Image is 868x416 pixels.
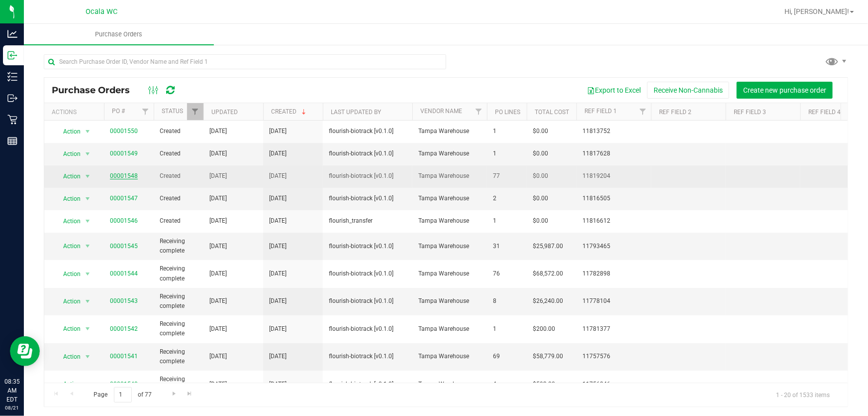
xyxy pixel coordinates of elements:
[112,108,125,115] a: PO #
[493,380,521,389] span: 4
[110,243,138,250] a: 00001545
[582,324,645,334] span: 11781377
[54,294,81,308] span: Action
[209,194,227,203] span: [DATE]
[495,109,520,116] a: PO Lines
[582,171,645,181] span: 11819204
[160,149,197,158] span: Created
[493,269,521,278] span: 76
[110,217,138,224] a: 00001546
[82,30,156,39] span: Purchase Orders
[110,297,138,304] a: 00001543
[734,109,766,116] a: Ref Field 3
[533,171,548,181] span: $0.00
[160,216,197,226] span: Created
[167,387,181,401] a: Go to the next page
[110,172,138,179] a: 00001548
[493,296,521,306] span: 8
[7,29,17,39] inline-svg: Analytics
[533,324,555,334] span: $200.00
[493,216,521,226] span: 1
[493,242,521,251] span: 31
[82,169,94,183] span: select
[110,270,138,277] a: 00001544
[82,125,94,139] span: select
[582,296,645,306] span: 11778104
[7,136,17,146] inline-svg: Reports
[329,216,406,226] span: flourish_transfer
[4,377,19,404] p: 08:35 AM EDT
[209,242,227,251] span: [DATE]
[209,352,227,361] span: [DATE]
[493,127,521,136] span: 1
[271,108,308,115] a: Created
[209,216,227,226] span: [DATE]
[82,192,94,206] span: select
[329,242,406,251] span: flourish-biotrack [v0.1.0]
[52,85,140,96] span: Purchase Orders
[269,194,287,203] span: [DATE]
[269,380,287,389] span: [DATE]
[582,194,645,203] span: 11816505
[418,352,481,361] span: Tampa Warehouse
[768,387,838,402] span: 1 - 20 of 1533 items
[420,108,462,115] a: Vendor Name
[329,171,406,181] span: flourish-biotrack [v0.1.0]
[493,324,521,334] span: 1
[209,380,227,389] span: [DATE]
[418,380,481,389] span: Tampa Warehouse
[54,267,81,281] span: Action
[269,296,287,306] span: [DATE]
[82,147,94,161] span: select
[4,404,19,412] p: 08/21
[329,127,406,136] span: flourish-biotrack [v0.1.0]
[808,109,841,116] a: Ref Field 4
[582,127,645,136] span: 11813752
[52,109,100,116] div: Actions
[54,125,81,139] span: Action
[86,7,117,16] span: Ocala WC
[329,269,406,278] span: flourish-biotrack [v0.1.0]
[54,192,81,206] span: Action
[82,322,94,336] span: select
[209,127,227,136] span: [DATE]
[533,352,563,361] span: $58,779.00
[110,353,138,360] a: 00001541
[183,387,197,401] a: Go to the last page
[329,352,406,361] span: flourish-biotrack [v0.1.0]
[582,216,645,226] span: 11816612
[82,294,94,308] span: select
[54,350,81,364] span: Action
[209,296,227,306] span: [DATE]
[329,324,406,334] span: flourish-biotrack [v0.1.0]
[82,239,94,253] span: select
[784,7,849,15] span: Hi, [PERSON_NAME]!
[110,128,138,135] a: 00001550
[493,194,521,203] span: 2
[160,264,197,283] span: Receiving complete
[85,387,160,403] span: Page of 77
[160,375,197,394] span: Receiving complete
[54,147,81,161] span: Action
[533,194,548,203] span: $0.00
[137,103,154,120] a: Filter
[582,242,645,251] span: 11793465
[269,324,287,334] span: [DATE]
[582,352,645,361] span: 11757576
[82,377,94,391] span: select
[493,171,521,181] span: 77
[331,109,381,116] a: Last Updated By
[329,296,406,306] span: flourish-biotrack [v0.1.0]
[659,109,691,116] a: Ref Field 2
[7,93,17,103] inline-svg: Outbound
[533,242,563,251] span: $25,987.00
[533,127,548,136] span: $0.00
[533,296,563,306] span: $26,240.00
[418,242,481,251] span: Tampa Warehouse
[7,50,17,60] inline-svg: Inbound
[471,103,487,120] a: Filter
[44,54,446,69] input: Search Purchase Order ID, Vendor Name and Ref Field 1
[533,149,548,158] span: $0.00
[54,377,81,391] span: Action
[110,381,138,388] a: 00001540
